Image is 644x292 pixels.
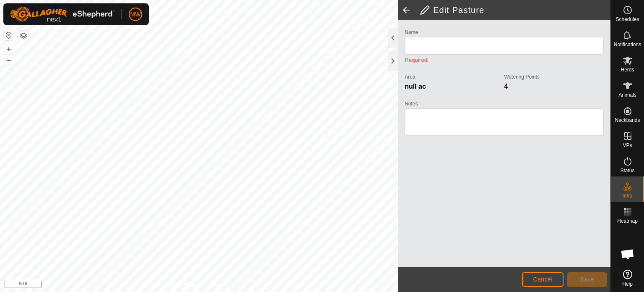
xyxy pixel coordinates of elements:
span: Cancel [533,276,553,283]
button: + [4,44,14,54]
small: Required [405,57,427,63]
span: Infra [622,193,632,198]
button: Reset Map [4,30,14,40]
button: Map Layers [18,31,29,41]
span: VPs [623,143,632,148]
button: Cancel [522,272,563,287]
a: Contact Us [207,281,232,289]
span: MW [130,10,141,19]
span: null ac [405,83,426,90]
img: Gallagher Logo [10,7,115,22]
label: Notes [405,100,604,108]
span: Heatmap [617,218,638,224]
span: Help [622,281,633,287]
button: – [4,55,14,65]
span: Save [580,276,594,283]
label: Area [405,73,504,81]
span: Notifications [614,42,641,47]
button: Save [567,272,607,287]
span: 4 [504,83,508,90]
span: Herds [621,67,634,72]
div: Open chat [615,242,640,267]
a: Privacy Policy [166,281,197,289]
a: Help [611,266,644,290]
label: Watering Points [504,73,604,81]
h2: Edit Pasture [420,5,610,15]
span: Neckbands [615,118,640,123]
span: Animals [618,92,636,97]
span: Status [620,168,634,173]
span: Schedules [615,17,639,22]
label: Name [405,29,604,36]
